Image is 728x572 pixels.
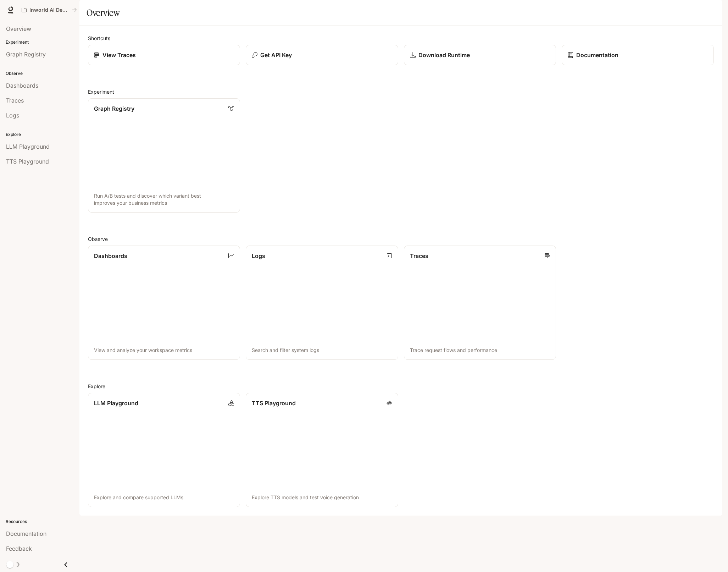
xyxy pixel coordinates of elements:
[410,252,428,260] p: Traces
[94,494,234,501] p: Explore and compare supported LLMs
[29,7,69,13] p: Inworld AI Demos
[88,393,240,507] a: LLM PlaygroundExplore and compare supported LLMs
[88,88,714,95] h2: Experiment
[88,45,240,65] a: View Traces
[418,51,470,59] p: Download Runtime
[404,246,556,360] a: TracesTrace request flows and performance
[102,51,136,59] p: View Traces
[87,6,120,20] h1: Overview
[94,347,234,354] p: View and analyze your workspace metrics
[88,34,714,42] h2: Shortcuts
[252,399,296,407] p: TTS Playground
[260,51,292,59] p: Get API Key
[88,246,240,360] a: DashboardsView and analyze your workspace metrics
[94,104,134,113] p: Graph Registry
[18,3,80,17] button: All workspaces
[246,393,398,507] a: TTS PlaygroundExplore TTS models and test voice generation
[94,252,127,260] p: Dashboards
[94,399,138,407] p: LLM Playground
[94,192,234,207] p: Run A/B tests and discover which variant best improves your business metrics
[88,98,240,213] a: Graph RegistryRun A/B tests and discover which variant best improves your business metrics
[246,246,398,360] a: LogsSearch and filter system logs
[562,45,714,65] a: Documentation
[576,51,618,59] p: Documentation
[246,45,398,65] button: Get API Key
[404,45,556,65] a: Download Runtime
[252,347,392,354] p: Search and filter system logs
[88,383,714,390] h2: Explore
[410,347,550,354] p: Trace request flows and performance
[88,235,714,243] h2: Observe
[252,252,265,260] p: Logs
[252,494,392,501] p: Explore TTS models and test voice generation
